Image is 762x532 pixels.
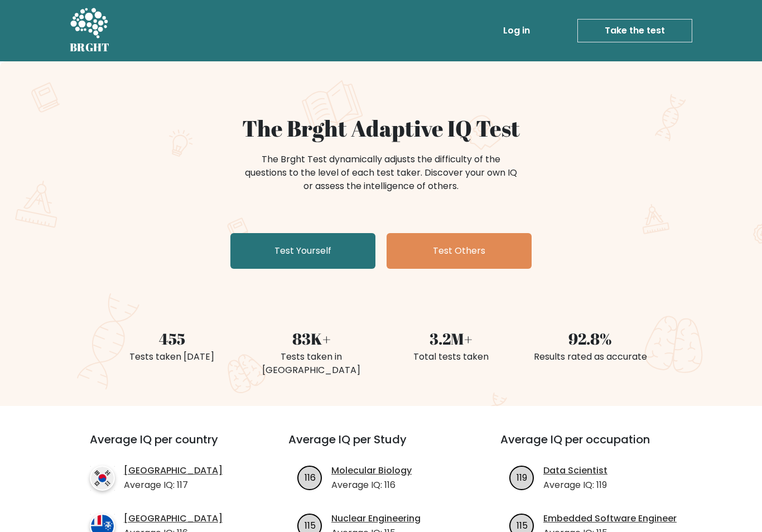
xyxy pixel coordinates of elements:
a: [GEOGRAPHIC_DATA] [124,512,223,525]
text: 115 [305,519,316,531]
div: The Brght Test dynamically adjusts the difficulty of the questions to the level of each test take... [242,153,520,193]
text: 116 [305,471,316,483]
p: Average IQ: 119 [543,478,607,492]
div: 83K+ [248,327,374,350]
div: 92.8% [527,327,653,350]
div: Tests taken [DATE] [109,350,235,364]
a: Test Others [387,233,532,269]
div: 3.2M+ [388,327,514,350]
a: Log in [499,20,534,42]
h3: Average IQ per occupation [500,433,686,460]
div: Tests taken in [GEOGRAPHIC_DATA] [248,350,374,377]
a: Nuclear Engineering [331,512,421,525]
a: Take the test [577,19,692,42]
p: Average IQ: 117 [124,478,223,492]
text: 115 [517,519,528,531]
div: Results rated as accurate [527,350,653,364]
a: BRGHT [70,4,110,57]
a: Data Scientist [543,464,607,477]
a: Molecular Biology [331,464,412,477]
h3: Average IQ per country [90,433,248,460]
p: Average IQ: 116 [331,478,412,492]
text: 119 [517,471,527,483]
h5: BRGHT [70,41,110,54]
img: country [90,466,115,491]
div: 455 [109,327,235,350]
h1: The Brght Adaptive IQ Test [109,115,653,142]
h3: Average IQ per Study [288,433,474,460]
a: Embedded Software Engineer [543,512,677,525]
a: Test Yourself [230,233,375,269]
a: [GEOGRAPHIC_DATA] [124,464,223,477]
div: Total tests taken [388,350,514,364]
